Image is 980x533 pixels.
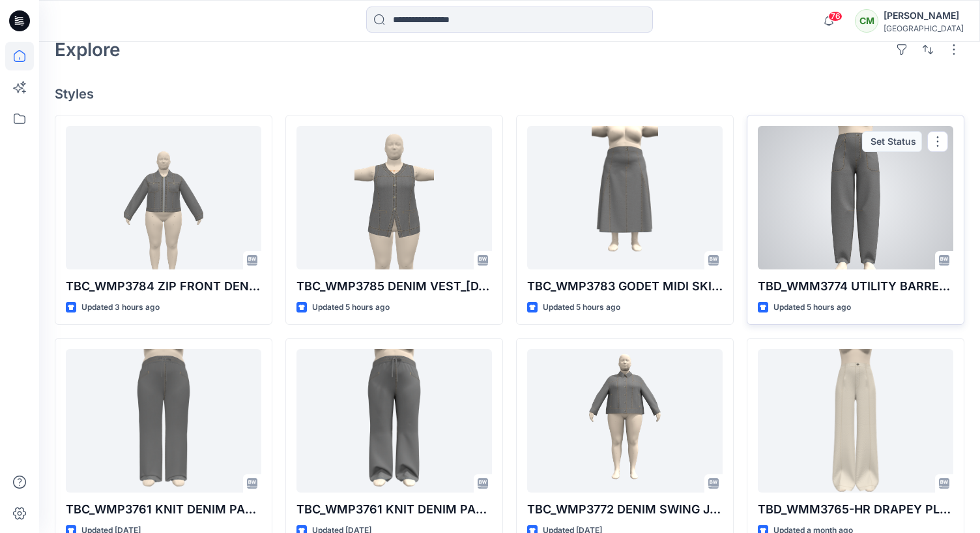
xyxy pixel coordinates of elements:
p: Updated 5 hours ago [543,301,620,314]
a: TBD_WMM3765-HR DRAPEY PLEATED WIDE LEG PANT 8.1.25 [758,349,953,493]
p: TBC_WMP3772 DENIM SWING JACKET [DATE] [527,500,723,519]
div: CM [855,9,878,33]
h4: Styles [55,86,964,102]
p: TBC_WMP3783 GODET MIDI SKIRT [DATE] [527,277,723,296]
h2: Explore [55,39,121,60]
p: Updated 5 hours ago [312,301,390,314]
a: TBC_WMP3761 KNIT DENIM PANT 8.25.25 [296,349,492,493]
p: TBC_WMP3784 ZIP FRONT DENIM JACKET_[DATE] [66,277,261,296]
p: TBC_WMP3785 DENIM VEST_[DATE] [296,277,492,296]
a: TBD_WMM3774 UTILITY BARREL PATCH POCKET PANT 9.12.2025 [758,126,953,269]
a: TBC_WMP3772 DENIM SWING JACKET 8.19.25 [527,349,723,493]
a: TBC_WMP3761 KNIT DENIM PANT 8.28.25 [66,349,261,493]
p: TBC_WMP3761 KNIT DENIM PANT [DATE] [66,500,261,519]
p: TBD_WMM3774 UTILITY BARREL PATCH POCKET PANT [DATE] [758,277,953,296]
a: TBC_WMP3784 ZIP FRONT DENIM JACKET_9.12.2025 [66,126,261,269]
p: Updated 5 hours ago [773,301,851,314]
span: 76 [828,11,843,22]
p: TBC_WMP3761 KNIT DENIM PANT [DATE] [296,500,492,519]
a: TBC_WMP3785 DENIM VEST_9.12.2025 [296,126,492,269]
p: TBD_WMM3765-HR DRAPEY PLEATED WIDE LEG PANT [DATE] [758,500,953,519]
div: [GEOGRAPHIC_DATA] [884,23,964,33]
a: TBC_WMP3783 GODET MIDI SKIRT 9.12.2025 [527,126,723,269]
div: [PERSON_NAME] [884,8,964,23]
p: Updated 3 hours ago [81,301,160,314]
